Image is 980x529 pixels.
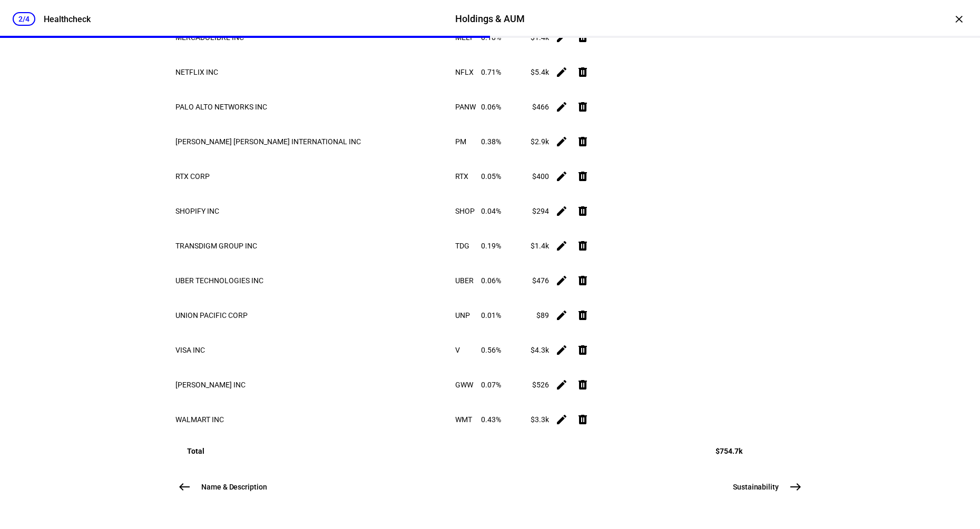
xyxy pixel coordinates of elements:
span: SHOP [455,207,475,215]
mat-icon: edit [555,309,568,322]
td: 0.38% [481,125,521,158]
span: UNP [455,311,470,320]
span: UBER [455,276,474,285]
button: Sustainability [727,476,806,497]
span: UBER TECHNOLOGIES INC [175,276,263,285]
mat-icon: edit [555,378,568,391]
span: RTX [455,172,468,181]
span: [PERSON_NAME] INC [175,381,246,389]
div: $466 [522,103,549,111]
span: Name & Description [201,482,267,492]
span: TRANSDIGM GROUP INC [175,242,257,250]
span: GWW [455,381,473,389]
mat-icon: edit [555,205,568,217]
div: $526 [522,381,549,389]
span: PANW [455,103,476,111]
div: $5.4k [522,68,549,76]
span: WMT [455,415,472,424]
span: SHOPIFY INC [175,207,219,215]
mat-icon: west [178,481,191,493]
span: NETFLIX INC [175,68,218,76]
mat-icon: edit [555,413,568,426]
button: Name & Description [174,476,273,497]
mat-icon: delete [576,66,589,78]
mat-icon: delete [576,170,589,183]
div: × [950,11,967,27]
td: 0.43% [481,403,521,436]
mat-icon: delete [576,274,589,287]
span: [PERSON_NAME] [PERSON_NAME] INTERNATIONAL INC [175,137,361,146]
mat-icon: delete [576,344,589,356]
span: PM [455,137,466,146]
div: $2.9k [522,137,549,146]
div: Total [187,447,204,455]
mat-icon: delete [576,239,589,252]
mat-icon: delete [576,205,589,217]
div: Holdings & AUM [455,12,525,26]
span: TDG [455,242,469,250]
mat-icon: edit [555,274,568,287]
mat-icon: delete [576,135,589,148]
mat-icon: edit [555,239,568,252]
div: $89 [522,311,549,320]
span: PALO ALTO NETWORKS INC [175,103,267,111]
mat-icon: edit [555,66,568,78]
td: 0.71% [481,55,521,89]
mat-icon: east [789,481,802,493]
td: 0.19% [481,229,521,263]
span: VISA INC [175,346,205,354]
td: 0.07% [481,368,521,402]
div: $400 [522,172,549,181]
td: 0.04% [481,194,521,228]
td: 0.56% [481,333,521,367]
span: NFLX [455,68,474,76]
span: RTX CORP [175,172,210,181]
div: $4.3k [522,346,549,354]
div: $3.3k [522,415,549,424]
div: $754.7k [716,447,742,455]
mat-icon: edit [555,135,568,148]
mat-icon: edit [555,344,568,356]
div: Healthcheck [44,14,91,24]
span: V [455,346,460,354]
div: $1.4k [522,242,549,250]
td: 0.05% [481,159,521,193]
mat-icon: edit [555,101,568,113]
span: UNION PACIFIC CORP [175,311,248,320]
mat-icon: delete [576,101,589,113]
td: 0.06% [481,90,521,124]
td: 0.06% [481,264,521,297]
span: WALMART INC [175,415,224,424]
div: 2/4 [13,12,35,26]
mat-icon: edit [555,170,568,183]
span: Sustainability [733,482,779,492]
div: $476 [522,276,549,285]
mat-icon: delete [576,378,589,391]
div: $294 [522,207,549,215]
mat-icon: delete [576,309,589,322]
mat-icon: delete [576,413,589,426]
td: 0.01% [481,298,521,332]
